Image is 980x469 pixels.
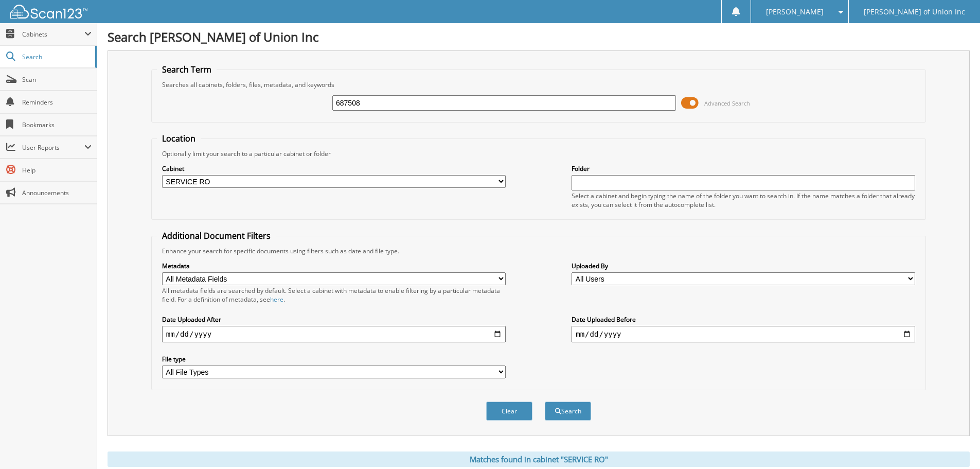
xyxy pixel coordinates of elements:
button: Clear [486,402,532,421]
span: Scan [22,75,92,84]
label: Folder [572,164,915,173]
span: Help [22,166,92,175]
span: Announcements [22,188,92,197]
button: Search [545,402,591,421]
label: File type [162,355,506,363]
label: Date Uploaded After [162,315,506,324]
legend: Additional Document Filters [157,230,276,241]
div: Optionally limit your search to a particular cabinet or folder [157,149,920,158]
img: scan123-logo-white.svg [10,5,87,19]
label: Cabinet [162,164,506,173]
label: Metadata [162,262,506,270]
span: Cabinets [22,30,84,39]
legend: Search Term [157,64,217,75]
div: All metadata fields are searched by default. Select a cabinet with metadata to enable filtering b... [162,286,506,304]
span: [PERSON_NAME] [766,9,824,15]
div: Searches all cabinets, folders, files, metadata, and keywords [157,80,920,89]
legend: Location [157,133,201,144]
span: [PERSON_NAME] of Union Inc [864,9,965,15]
span: User Reports [22,143,84,152]
span: Bookmarks [22,120,92,129]
span: Reminders [22,98,92,107]
div: Matches found in cabinet "SERVICE RO" [108,451,970,467]
span: Advanced Search [704,99,750,107]
a: here [270,295,283,304]
input: end [572,326,915,342]
label: Date Uploaded Before [572,315,915,324]
h1: Search [PERSON_NAME] of Union Inc [108,28,970,45]
label: Uploaded By [572,262,915,270]
div: Select a cabinet and begin typing the name of the folder you want to search in. If the name match... [572,192,915,209]
span: Search [22,53,90,61]
div: Enhance your search for specific documents using filters such as date and file type. [157,247,920,255]
input: start [162,326,506,342]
